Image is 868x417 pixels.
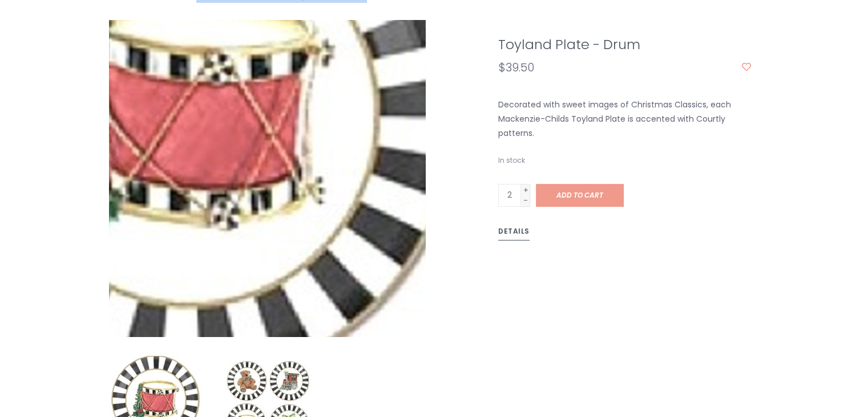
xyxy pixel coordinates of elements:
span: $39.50 [498,59,534,75]
h1: Toyland Plate - Drum [498,37,751,52]
span: In stock [498,155,525,165]
a: Details [498,225,530,241]
span: Add to cart [556,190,603,200]
div: Decorated with sweet images of Christmas Classics, each Mackenzie-Childs Toyland Plate is accente... [490,98,760,141]
a: + [521,185,530,195]
a: - [521,195,530,205]
a: Add to wishlist [742,62,751,73]
a: Add to cart [536,184,624,207]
